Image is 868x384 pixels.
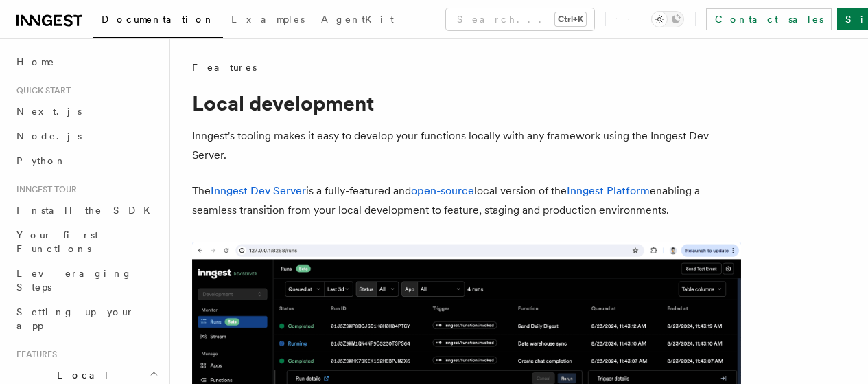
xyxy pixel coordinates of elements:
a: Inngest Dev Server [211,184,306,197]
span: Documentation [102,14,215,25]
a: Inngest Platform [567,184,650,197]
span: Features [192,60,257,74]
button: Toggle dark mode [651,11,684,27]
a: Python [11,148,161,173]
a: Leveraging Steps [11,261,161,300]
a: Home [11,49,161,74]
span: Leveraging Steps [16,268,132,293]
span: Node.js [16,131,82,142]
a: Examples [223,4,313,37]
span: Examples [231,14,305,25]
a: Node.js [11,124,161,148]
a: Install the SDK [11,198,161,223]
span: Setting up your app [16,306,134,331]
h1: Local development [192,91,741,115]
a: open-source [411,184,474,197]
p: Inngest's tooling makes it easy to develop your functions locally with any framework using the In... [192,126,741,165]
a: Next.js [11,99,161,124]
kbd: Ctrl+K [555,12,586,26]
p: The is a fully-featured and local version of the enabling a seamless transition from your local d... [192,181,741,220]
a: Contact sales [706,8,832,30]
span: Next.js [16,106,82,117]
a: Your first Functions [11,223,161,261]
span: Inngest tour [11,184,77,195]
span: Features [11,349,57,360]
a: Documentation [93,4,223,38]
span: AgentKit [321,14,394,25]
span: Your first Functions [16,229,98,254]
span: Install the SDK [16,205,159,216]
span: Quick start [11,85,71,96]
span: Python [16,155,67,166]
span: Home [16,55,55,69]
button: Search...Ctrl+K [446,8,594,30]
a: Setting up your app [11,300,161,338]
a: AgentKit [313,4,402,37]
